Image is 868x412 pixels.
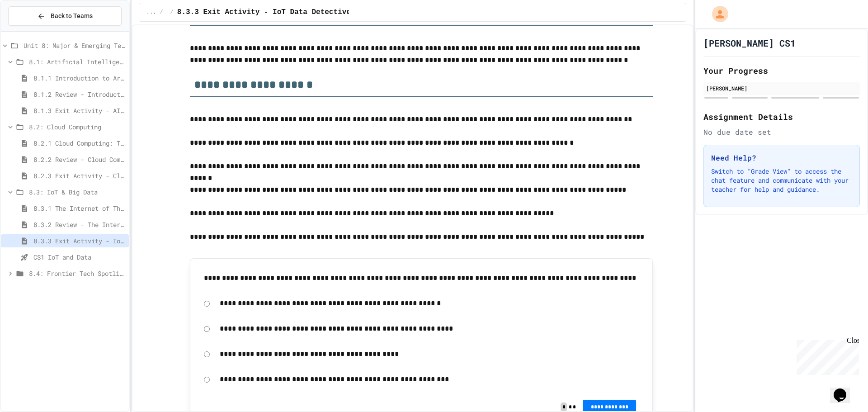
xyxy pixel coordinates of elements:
[51,11,93,21] span: Back to Teams
[703,127,860,137] div: No due date set
[29,57,125,66] span: 8.1: Artificial Intelligence Basics
[24,41,125,50] span: Unit 8: Major & Emerging Technologies
[33,252,125,262] span: CS1 IoT and Data
[703,110,860,123] h2: Assignment Details
[29,269,125,278] span: 8.4: Frontier Tech Spotlight
[33,106,125,115] span: 8.1.3 Exit Activity - AI Detective
[33,236,125,246] span: 8.3.3 Exit Activity - IoT Data Detective Challenge
[830,376,859,403] iframe: chat widget
[711,167,852,194] p: Switch to "Grade View" to access the chat feature and communicate with your teacher for help and ...
[8,6,122,26] button: Back to Teams
[29,122,125,132] span: 8.2: Cloud Computing
[146,9,156,16] span: ...
[33,73,125,83] span: 8.1.1 Introduction to Artificial Intelligence
[170,9,174,16] span: /
[4,4,62,57] div: Chat with us now!Close
[160,9,163,16] span: /
[29,187,125,197] span: 8.3: IoT & Big Data
[33,138,125,148] span: 8.2.1 Cloud Computing: Transforming the Digital World
[33,155,125,164] span: 8.2.2 Review - Cloud Computing
[706,84,857,92] div: [PERSON_NAME]
[703,64,860,77] h2: Your Progress
[33,220,125,229] span: 8.3.2 Review - The Internet of Things and Big Data
[33,90,125,99] span: 8.1.2 Review - Introduction to Artificial Intelligence
[703,37,796,49] h1: [PERSON_NAME] CS1
[703,4,731,24] div: My Account
[177,7,394,18] span: 8.3.3 Exit Activity - IoT Data Detective Challenge
[33,171,125,180] span: 8.2.3 Exit Activity - Cloud Service Detective
[711,152,852,163] h3: Need Help?
[33,204,125,213] span: 8.3.1 The Internet of Things and Big Data: Our Connected Digital World
[793,336,859,375] iframe: chat widget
